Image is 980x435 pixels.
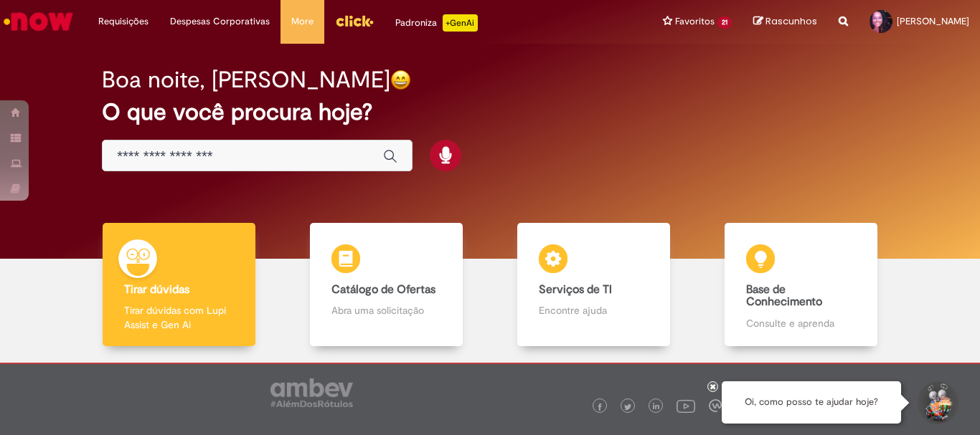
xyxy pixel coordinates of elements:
[75,223,283,347] a: Tirar dúvidas Tirar dúvidas com Lupi Assist e Gen Ai
[490,223,697,347] a: Serviços de TI Encontre ajuda
[395,14,478,32] div: Padroniza
[291,14,314,29] span: More
[124,282,189,297] b: Tirar dúvidas
[335,10,374,32] img: click_logo_yellow_360x200.png
[897,15,969,27] span: [PERSON_NAME]
[331,303,440,317] p: Abra uma solicitação
[283,223,490,347] a: Catálogo de Ofertas Abra uma solicitação
[270,378,353,407] img: logo_footer_ambev_rotulo_gray.png
[709,399,722,412] img: logo_footer_workplace.png
[596,403,603,411] img: logo_footer_facebook.png
[717,16,732,29] span: 21
[331,282,435,297] b: Catálogo de Ofertas
[390,70,411,90] img: happy-face.png
[753,15,817,29] a: Rascunhos
[697,223,905,347] a: Base de Conhecimento Consulte e aprenda
[765,14,817,28] span: Rascunhos
[102,67,390,92] h2: Boa noite, [PERSON_NAME]
[102,100,878,125] h2: O que você procura hoje?
[170,14,270,29] span: Despesas Corporativas
[653,403,660,411] img: logo_footer_linkedin.png
[915,381,958,424] button: Iniciar Conversa de Suporte
[98,14,149,29] span: Requisições
[722,381,901,424] div: Oi, como posso te ajudar hoje?
[675,14,715,29] span: Favoritos
[539,303,648,317] p: Encontre ajuda
[677,396,695,415] img: logo_footer_youtube.png
[1,7,75,36] img: ServiceNow
[539,282,612,297] b: Serviços de TI
[443,14,478,32] p: +GenAi
[124,303,233,332] p: Tirar dúvidas com Lupi Assist e Gen Ai
[624,403,631,411] img: logo_footer_twitter.png
[746,316,855,330] p: Consulte e aprenda
[746,282,822,310] b: Base de Conhecimento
